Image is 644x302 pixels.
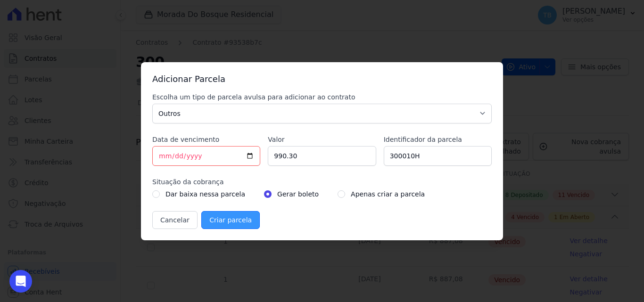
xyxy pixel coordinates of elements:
label: Valor [268,135,376,144]
h3: Adicionar Parcela [152,73,492,85]
label: Apenas criar a parcela [351,188,425,200]
label: Escolha um tipo de parcela avulsa para adicionar ao contrato [152,92,492,102]
label: Data de vencimento [152,135,260,144]
input: Criar parcela [201,211,260,229]
label: Dar baixa nessa parcela [165,188,245,200]
label: Situação da cobrança [152,177,492,187]
button: Cancelar [152,211,198,229]
div: Open Intercom Messenger [9,270,32,293]
label: Identificador da parcela [384,135,492,144]
label: Gerar boleto [277,188,319,200]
